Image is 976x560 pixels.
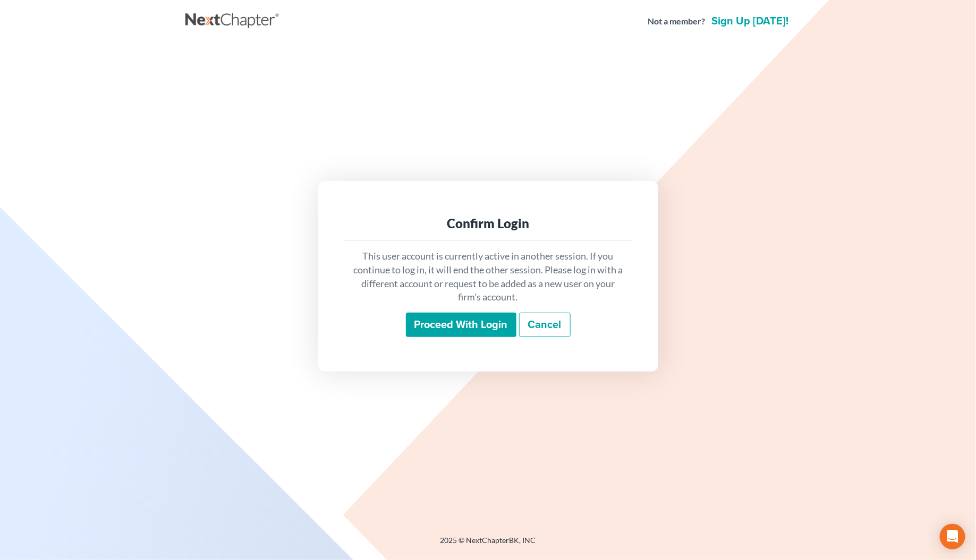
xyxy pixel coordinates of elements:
[185,535,791,554] div: 2025 © NextChapterBK, INC
[406,313,516,337] input: Proceed with login
[519,313,571,337] a: Cancel
[648,15,706,28] strong: Not a member?
[710,16,791,27] a: Sign up [DATE]!
[352,215,624,232] div: Confirm Login
[352,249,624,304] p: This user account is currently active in another session. If you continue to log in, it will end ...
[940,524,965,549] div: Open Intercom Messenger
